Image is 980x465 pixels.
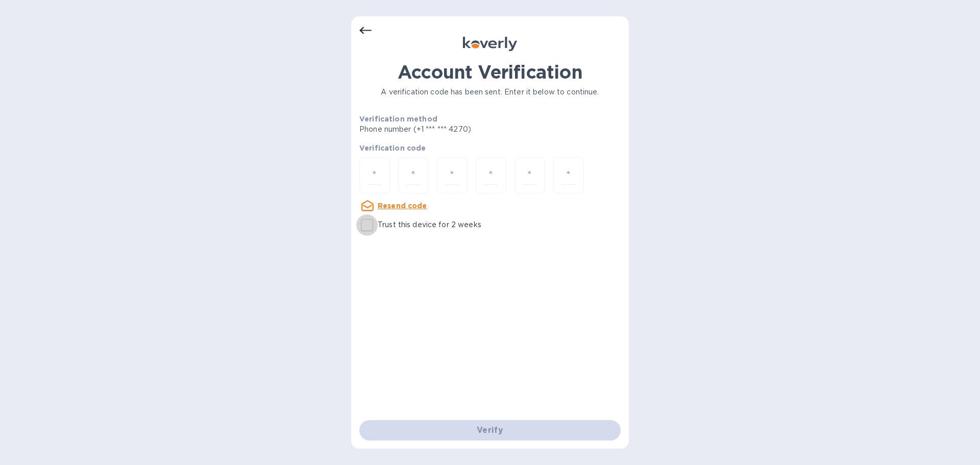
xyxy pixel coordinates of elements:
[359,115,437,123] b: Verification method
[359,124,549,135] p: Phone number (+1 *** *** 4270)
[378,219,481,230] p: Trust this device for 2 weeks
[359,61,621,83] h1: Account Verification
[359,87,621,97] p: A verification code has been sent. Enter it below to continue.
[359,143,621,153] p: Verification code
[378,202,427,210] u: Resend code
